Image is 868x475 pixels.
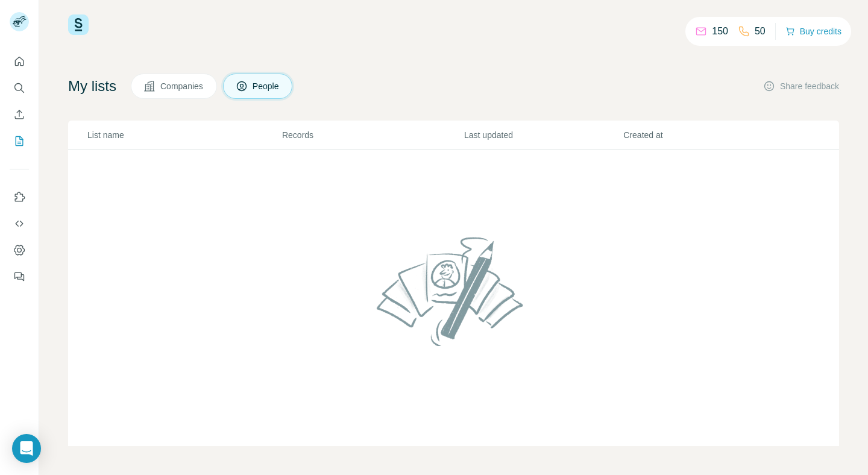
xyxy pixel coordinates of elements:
button: Quick start [10,51,29,72]
button: Share feedback [763,80,839,92]
button: Feedback [10,266,29,288]
span: People [253,80,280,92]
p: List name [87,129,281,141]
button: Dashboard [10,239,29,261]
button: Use Surfe API [10,213,29,234]
button: Buy credits [785,23,841,40]
p: Created at [623,129,781,141]
p: Last updated [464,129,622,141]
p: 50 [755,24,766,39]
p: 150 [712,24,728,39]
h4: My lists [68,77,116,96]
button: Enrich CSV [10,104,29,125]
img: Surfe Logo [68,14,89,35]
div: Open Intercom Messenger [12,434,41,463]
button: My lists [10,130,29,152]
p: Records [282,129,463,141]
img: No lists found [372,227,536,356]
button: Use Surfe on LinkedIn [10,186,29,208]
span: Companies [160,80,204,92]
button: Search [10,77,29,99]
